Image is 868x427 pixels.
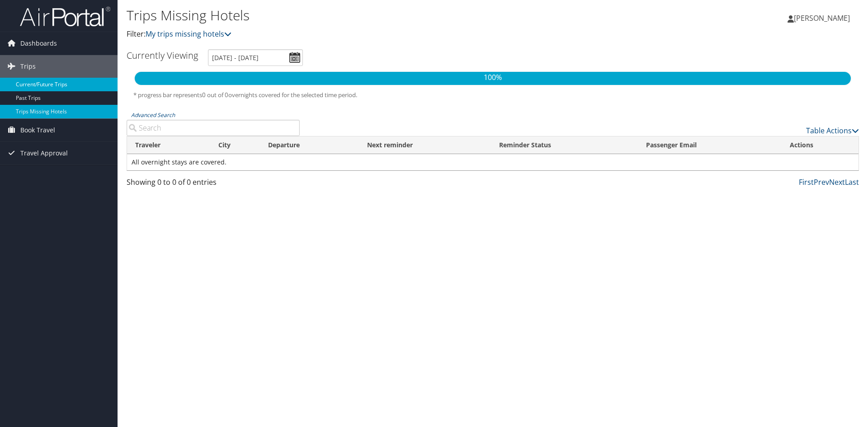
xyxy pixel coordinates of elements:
[133,91,852,99] h5: * progress bar represents overnights covered for the selected time period.
[806,126,859,136] a: Table Actions
[127,136,210,154] th: Traveler: activate to sort column ascending
[131,111,175,119] a: Advanced Search
[127,49,198,61] h3: Currently Viewing
[794,13,850,23] span: [PERSON_NAME]
[127,6,615,25] h1: Trips Missing Hotels
[146,29,231,39] a: My trips missing hotels
[260,136,359,154] th: Departure: activate to sort column descending
[20,55,36,78] span: Trips
[638,136,782,154] th: Passenger Email: activate to sort column ascending
[829,177,845,187] a: Next
[127,154,859,170] td: All overnight stays are covered.
[127,120,300,136] input: Advanced Search
[845,177,859,187] a: Last
[20,32,57,55] span: Dashboards
[491,136,638,154] th: Reminder Status
[359,136,491,154] th: Next reminder
[127,177,300,192] div: Showing 0 to 0 of 0 entries
[799,177,814,187] a: First
[210,136,260,154] th: City: activate to sort column ascending
[208,49,303,66] input: [DATE] - [DATE]
[20,142,68,164] span: Travel Approval
[788,5,859,32] a: [PERSON_NAME]
[202,91,228,99] span: 0 out of 0
[127,28,615,40] p: Filter:
[782,136,859,154] th: Actions
[135,72,851,84] p: 100%
[814,177,829,187] a: Prev
[20,119,55,141] span: Book Travel
[20,6,110,27] img: airportal-logo.png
